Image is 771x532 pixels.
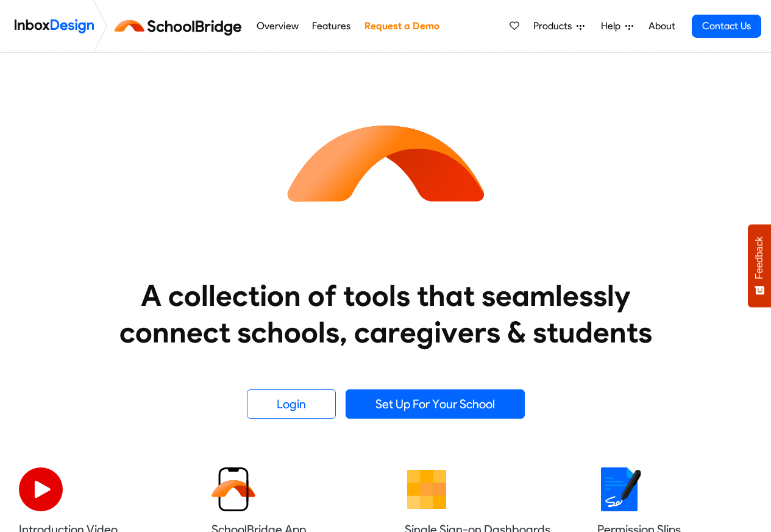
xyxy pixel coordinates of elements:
a: Products [528,14,589,38]
a: Login [247,389,336,419]
img: icon_schoolbridge.svg [276,53,496,272]
a: Help [596,14,638,38]
img: 2022_01_18_icon_signature.svg [597,467,641,511]
img: 2022_01_13_icon_sb_app.svg [211,467,255,511]
a: Request a Demo [361,14,442,38]
span: Products [533,19,577,34]
a: Overview [253,14,302,38]
button: Feedback - Show survey [748,224,771,307]
img: 2022_01_13_icon_grid.svg [405,467,449,511]
img: 2022_07_11_icon_video_playback.svg [19,467,63,511]
a: Set Up For Your School [346,389,525,419]
img: schoolbridge logo [112,12,249,41]
a: Contact Us [692,15,761,38]
span: Help [601,19,625,34]
span: Feedback [754,236,765,279]
a: Features [309,14,354,38]
a: About [645,14,678,38]
heading: A collection of tools that seamlessly connect schools, caregivers & students [96,277,675,350]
